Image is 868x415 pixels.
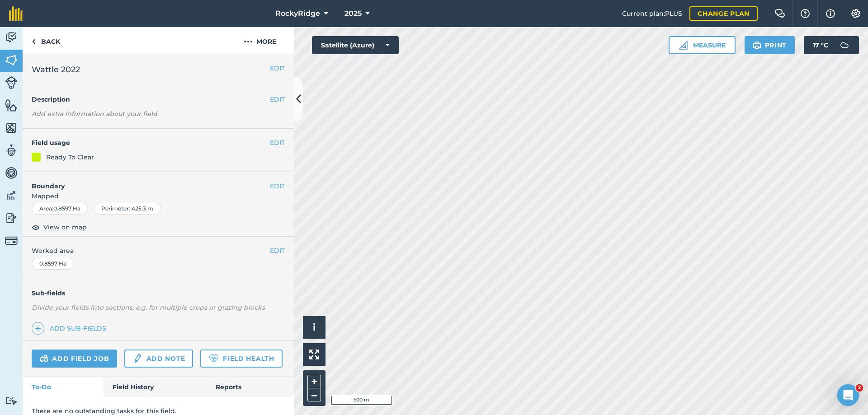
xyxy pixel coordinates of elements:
[856,384,863,392] span: 2
[5,76,18,89] img: svg+xml;base64,PD94bWwgdmVyc2lvbj0iMS4wIiBlbmNvZGluZz0idXRmLTgiPz4KPCEtLSBHZW5lcmF0b3I6IEFkb2JlIE...
[312,36,399,54] button: Satellite (Azure)
[5,166,18,180] img: svg+xml;base64,PD94bWwgdmVyc2lvbj0iMS4wIiBlbmNvZGluZz0idXRmLTgiPz4KPCEtLSBHZW5lcmF0b3I6IEFkb2JlIE...
[5,189,18,202] img: svg+xml;base64,PD94bWwgdmVyc2lvbj0iMS4wIiBlbmNvZGluZz0idXRmLTgiPz4KPCEtLSBHZW5lcmF0b3I6IEFkb2JlIE...
[275,8,320,19] span: RockyRidge
[124,350,193,368] a: Add note
[270,181,285,191] button: EDIT
[43,222,87,232] span: View on map
[244,36,253,47] img: svg+xml;base64,PHN2ZyB4bWxucz0iaHR0cDovL3d3dy53My5vcmcvMjAwMC9zdmciIHdpZHRoPSIyMCIgaGVpZ2h0PSIyNC...
[23,377,104,397] a: To-Do
[32,350,117,368] a: Add field job
[689,6,758,21] a: Change plan
[32,258,74,270] div: 0.8597 Ha
[5,396,18,405] img: svg+xml;base64,PD94bWwgdmVyc2lvbj0iMS4wIiBlbmNvZGluZz0idXRmLTgiPz4KPCEtLSBHZW5lcmF0b3I6IEFkb2JlIE...
[804,36,859,54] button: 17 °C
[32,222,87,233] button: View on map
[226,27,294,54] button: More
[207,377,294,397] a: Reports
[5,144,18,157] img: svg+xml;base64,PD94bWwgdmVyc2lvbj0iMS4wIiBlbmNvZGluZz0idXRmLTgiPz4KPCEtLSBHZW5lcmF0b3I6IEFkb2JlIE...
[835,36,854,54] img: svg+xml;base64,PD94bWwgdmVyc2lvbj0iMS4wIiBlbmNvZGluZz0idXRmLTgiPz4KPCEtLSBHZW5lcmF0b3I6IEFkb2JlIE...
[309,350,319,359] img: Four arrows, one pointing top left, one top right, one bottom right and the last bottom left
[40,353,48,364] img: svg+xml;base64,PD94bWwgdmVyc2lvbj0iMS4wIiBlbmNvZGluZz0idXRmLTgiPz4KPCEtLSBHZW5lcmF0b3I6IEFkb2JlIE...
[679,41,688,50] img: Ruler icon
[270,94,285,104] button: EDIT
[32,36,36,47] img: svg+xml;base64,PHN2ZyB4bWxucz0iaHR0cDovL3d3dy53My5vcmcvMjAwMC9zdmciIHdpZHRoPSI5IiBoZWlnaHQ9IjI0Ii...
[745,36,795,54] button: Print
[32,110,157,118] em: Add extra information about your field
[307,375,321,388] button: +
[32,94,285,104] h4: Description
[307,388,321,401] button: –
[5,211,18,225] img: svg+xml;base64,PD94bWwgdmVyc2lvbj0iMS4wIiBlbmNvZGluZz0idXRmLTgiPz4KPCEtLSBHZW5lcmF0b3I6IEFkb2JlIE...
[270,63,285,73] button: EDIT
[32,303,265,312] em: Divide your fields into sections, e.g. for multiple crops or grazing blocks
[303,316,325,339] button: i
[132,353,142,364] img: svg+xml;base64,PD94bWwgdmVyc2lvbj0iMS4wIiBlbmNvZGluZz0idXRmLTgiPz4KPCEtLSBHZW5lcmF0b3I6IEFkb2JlIE...
[32,203,88,214] div: Area : 0.8597 Ha
[5,234,18,247] img: svg+xml;base64,PD94bWwgdmVyc2lvbj0iMS4wIiBlbmNvZGluZz0idXRmLTgiPz4KPCEtLSBHZW5lcmF0b3I6IEFkb2JlIE...
[32,322,110,335] a: Add sub-fields
[23,172,270,191] h4: Boundary
[753,40,761,51] img: svg+xml;base64,PHN2ZyB4bWxucz0iaHR0cDovL3d3dy53My5vcmcvMjAwMC9zdmciIHdpZHRoPSIxOSIgaGVpZ2h0PSIyNC...
[837,384,859,406] iframe: Intercom live chat
[313,322,316,333] span: i
[774,9,785,18] img: Two speech bubbles overlapping with the left bubble in the forefront
[32,138,270,148] h4: Field usage
[5,121,18,135] img: svg+xml;base64,PHN2ZyB4bWxucz0iaHR0cDovL3d3dy53My5vcmcvMjAwMC9zdmciIHdpZHRoPSI1NiIgaGVpZ2h0PSI2MC...
[270,246,285,256] button: EDIT
[23,288,294,298] h4: Sub-fields
[850,9,861,18] img: A cog icon
[344,8,362,19] span: 2025
[32,246,285,256] span: Worked area
[5,31,18,44] img: svg+xml;base64,PD94bWwgdmVyc2lvbj0iMS4wIiBlbmNvZGluZz0idXRmLTgiPz4KPCEtLSBHZW5lcmF0b3I6IEFkb2JlIE...
[270,138,285,148] button: EDIT
[5,53,18,67] img: svg+xml;base64,PHN2ZyB4bWxucz0iaHR0cDovL3d3dy53My5vcmcvMjAwMC9zdmciIHdpZHRoPSI1NiIgaGVpZ2h0PSI2MC...
[669,36,736,54] button: Measure
[104,377,206,397] a: Field History
[813,36,828,54] span: 17 ° C
[622,9,682,19] span: Current plan : PLUS
[826,8,835,19] img: svg+xml;base64,PHN2ZyB4bWxucz0iaHR0cDovL3d3dy53My5vcmcvMjAwMC9zdmciIHdpZHRoPSIxNyIgaGVpZ2h0PSIxNy...
[9,6,23,21] img: fieldmargin Logo
[32,63,80,76] span: Wattle 2022
[23,191,294,201] span: Mapped
[35,323,41,334] img: svg+xml;base64,PHN2ZyB4bWxucz0iaHR0cDovL3d3dy53My5vcmcvMjAwMC9zdmciIHdpZHRoPSIxNCIgaGVpZ2h0PSIyNC...
[94,203,161,214] div: Perimeter : 425.3 m
[23,27,69,54] a: Back
[200,350,282,368] a: Field Health
[800,9,811,18] img: A question mark icon
[32,222,40,233] img: svg+xml;base64,PHN2ZyB4bWxucz0iaHR0cDovL3d3dy53My5vcmcvMjAwMC9zdmciIHdpZHRoPSIxOCIgaGVpZ2h0PSIyNC...
[46,152,94,162] div: Ready To Clear
[5,98,18,112] img: svg+xml;base64,PHN2ZyB4bWxucz0iaHR0cDovL3d3dy53My5vcmcvMjAwMC9zdmciIHdpZHRoPSI1NiIgaGVpZ2h0PSI2MC...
